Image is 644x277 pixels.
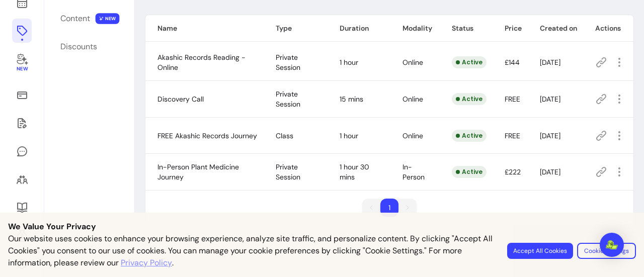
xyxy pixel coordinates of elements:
th: Duration [328,15,390,42]
span: Online [403,131,423,140]
a: Waivers [12,111,32,135]
nav: pagination navigation [357,194,422,222]
p: Our website uses cookies to enhance your browsing experience, analyze site traffic, and personali... [8,233,495,269]
span: 1 hour [340,131,358,140]
a: My Messages [12,139,32,163]
th: Actions [583,15,633,42]
span: Private Session [276,162,300,181]
span: [DATE] [540,131,560,140]
th: Price [493,15,528,42]
span: [DATE] [540,95,560,104]
button: Accept All Cookies [507,243,573,259]
span: Class [276,131,293,140]
span: 1 hour 30 mins [340,162,369,181]
th: Name [145,15,264,42]
span: Online [403,58,423,67]
a: Discounts [54,35,124,59]
span: FREE Akashic Records Journey [157,131,257,140]
a: Clients [12,167,32,192]
span: FREE [505,131,520,140]
p: We Value Your Privacy [8,221,636,233]
div: Open Intercom Messenger [600,233,624,257]
span: Private Session [276,89,300,109]
span: [DATE] [540,58,560,67]
div: Active [452,56,487,68]
div: Active [452,93,487,105]
a: Content NEW [54,7,124,31]
span: 1 hour [340,58,358,67]
span: Private Session [276,53,300,72]
span: £222 [505,167,521,176]
span: FREE [505,95,520,104]
span: NEW [96,13,120,24]
span: [DATE] [540,167,560,176]
th: Modality [390,15,440,42]
span: £144 [505,58,520,67]
a: Privacy Policy [121,257,172,269]
a: New [12,47,32,79]
div: Content [60,13,90,25]
span: Akashic Records Reading - Online [157,53,246,72]
div: Active [452,166,487,178]
th: Type [264,15,328,42]
th: Status [440,15,493,42]
li: pagination item 1 active [380,199,398,217]
div: Active [452,130,487,142]
span: In-Person [403,162,425,181]
div: Discounts [60,41,97,53]
span: In-Person Plant Medicine Journey [157,162,239,181]
a: Offerings [12,19,32,43]
span: New [16,66,27,72]
span: Online [403,95,423,104]
span: Discovery Call [157,95,204,104]
th: Created on [528,15,583,42]
a: Resources [12,196,32,220]
button: Cookie Settings [577,243,636,259]
span: 15 mins [340,95,363,104]
a: Sales [12,83,32,107]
